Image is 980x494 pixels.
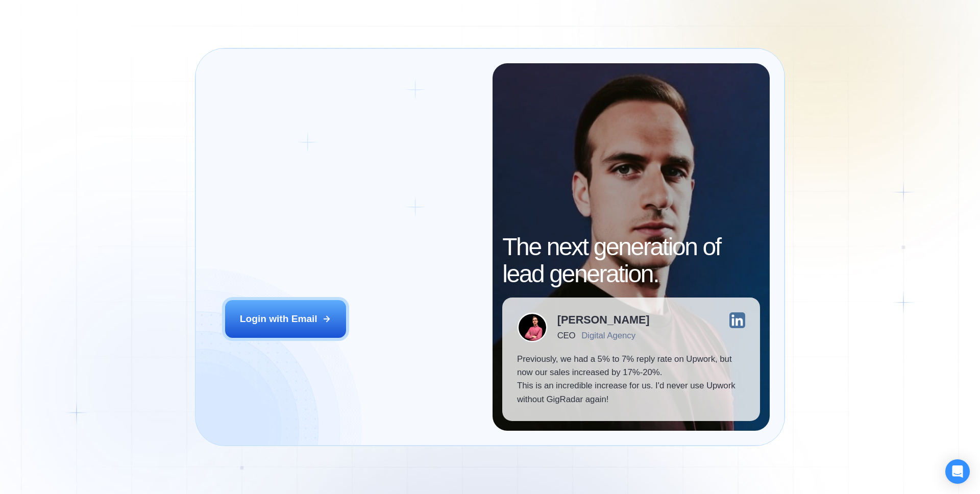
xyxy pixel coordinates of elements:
[502,234,760,288] h2: The next generation of lead generation.
[945,459,970,484] div: Open Intercom Messenger
[225,300,347,338] button: Login with Email
[557,331,575,340] div: CEO
[517,353,745,407] p: Previously, we had a 5% to 7% reply rate on Upwork, but now our sales increased by 17%-20%. This ...
[240,312,317,326] div: Login with Email
[557,314,650,326] div: [PERSON_NAME]
[581,331,635,340] div: Digital Agency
